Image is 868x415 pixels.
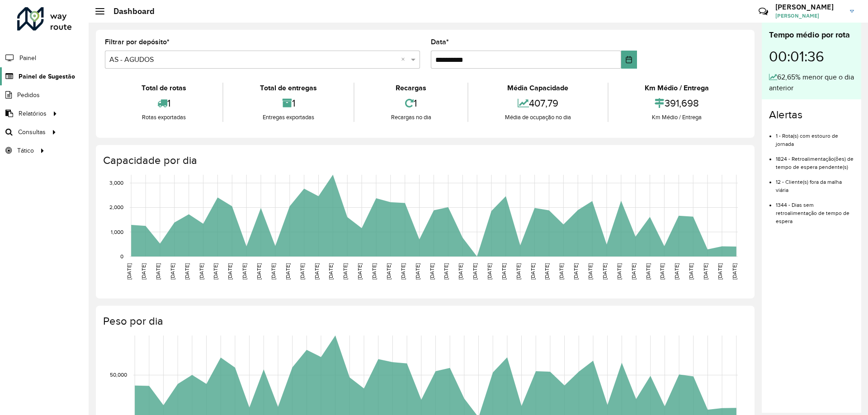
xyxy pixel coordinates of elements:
[299,263,305,280] text: [DATE]
[103,315,745,328] h4: Peso por dia
[769,72,854,93] div: 62,65% menor que o dia anterior
[776,194,854,225] li: 1344 - Dias sem retroalimentação de tempo de espera
[314,263,320,280] text: [DATE]
[227,263,233,280] text: [DATE]
[717,263,723,280] text: [DATE]
[19,109,47,118] span: Relatórios
[769,29,854,41] div: Tempo médio por rota
[515,263,521,280] text: [DATE]
[443,263,449,280] text: [DATE]
[17,90,40,100] span: Pedidos
[110,372,127,378] text: 50,000
[107,113,220,122] div: Rotas exportadas
[18,127,46,137] span: Consultas
[775,3,843,11] h3: [PERSON_NAME]
[776,171,854,194] li: 12 - Cliente(s) fora da malha viária
[342,263,348,280] text: [DATE]
[769,108,854,121] h4: Alertas
[703,263,708,280] text: [DATE]
[17,146,34,155] span: Tático
[105,37,170,47] label: Filtrar por depósito
[109,180,123,186] text: 3,000
[111,229,123,235] text: 1,000
[401,54,409,65] span: Clear all
[270,263,276,280] text: [DATE]
[357,113,465,122] div: Recargas no dia
[386,263,392,280] text: [DATE]
[357,263,363,280] text: [DATE]
[754,2,773,21] a: Contato Rápido
[471,83,605,93] div: Média Capacidade
[141,263,146,280] text: [DATE]
[371,263,377,280] text: [DATE]
[285,263,291,280] text: [DATE]
[328,263,334,280] text: [DATE]
[501,263,507,280] text: [DATE]
[19,72,75,81] span: Painel de Sugestão
[357,83,465,93] div: Recargas
[611,93,743,113] div: 391,698
[107,83,220,93] div: Total de rotas
[226,83,351,93] div: Total de entregas
[198,263,204,280] text: [DATE]
[645,263,651,280] text: [DATE]
[184,263,190,280] text: [DATE]
[429,263,435,280] text: [DATE]
[109,205,123,210] text: 2,000
[104,6,155,16] h2: Dashboard
[611,113,743,122] div: Km Médio / Entrega
[226,113,351,122] div: Entregas exportadas
[587,263,593,280] text: [DATE]
[415,263,420,280] text: [DATE]
[544,263,550,280] text: [DATE]
[776,148,854,171] li: 1824 - Retroalimentação(ões) de tempo de espera pendente(s)
[107,93,220,113] div: 1
[602,263,608,280] text: [DATE]
[486,263,492,280] text: [DATE]
[621,51,637,69] button: Choose Date
[616,263,622,280] text: [DATE]
[126,263,132,280] text: [DATE]
[776,125,854,148] li: 1 - Rota(s) com estouro de jornada
[431,37,449,47] label: Data
[611,83,743,93] div: Km Médio / Entrega
[631,263,637,280] text: [DATE]
[19,53,36,63] span: Painel
[471,113,605,122] div: Média de ocupação no dia
[120,253,123,259] text: 0
[731,263,737,280] text: [DATE]
[241,263,247,280] text: [DATE]
[775,12,843,20] span: [PERSON_NAME]
[212,263,218,280] text: [DATE]
[769,41,854,72] div: 00:01:36
[357,93,465,113] div: 1
[170,263,175,280] text: [DATE]
[458,263,463,280] text: [DATE]
[155,263,161,280] text: [DATE]
[530,263,536,280] text: [DATE]
[674,263,679,280] text: [DATE]
[472,263,478,280] text: [DATE]
[573,263,579,280] text: [DATE]
[103,154,745,167] h4: Capacidade por dia
[558,263,564,280] text: [DATE]
[688,263,694,280] text: [DATE]
[400,263,406,280] text: [DATE]
[226,93,351,113] div: 1
[659,263,665,280] text: [DATE]
[471,93,605,113] div: 407,79
[256,263,262,280] text: [DATE]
